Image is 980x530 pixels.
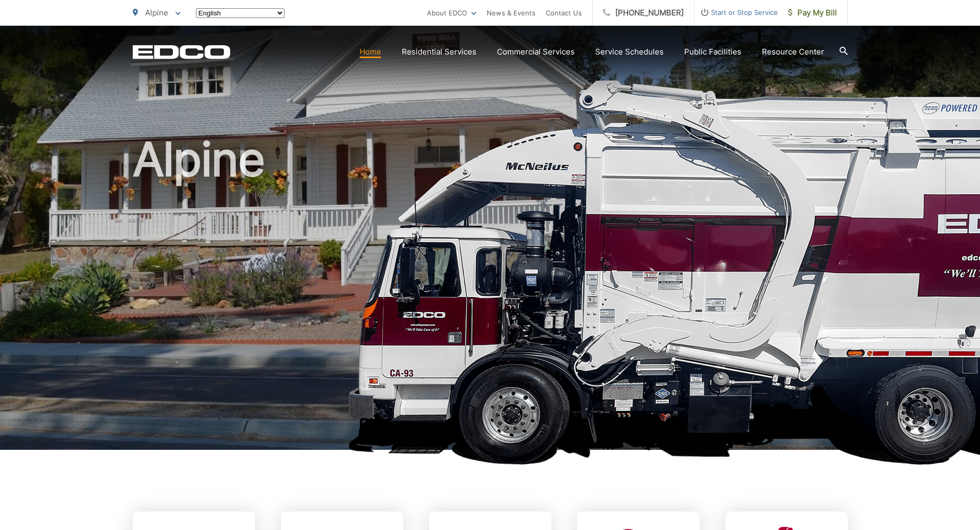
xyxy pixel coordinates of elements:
[487,7,536,19] a: News & Events
[595,46,664,58] a: Service Schedules
[788,7,837,19] span: Pay My Bill
[427,7,476,19] a: About EDCO
[145,8,168,17] span: Alpine
[546,7,582,19] a: Contact Us
[762,46,824,58] a: Resource Center
[684,46,741,58] a: Public Facilities
[196,8,284,18] select: Select a language
[360,46,381,58] a: Home
[133,134,848,459] h1: Alpine
[402,46,476,58] a: Residential Services
[497,46,575,58] a: Commercial Services
[133,45,230,59] a: EDCD logo. Return to the homepage.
